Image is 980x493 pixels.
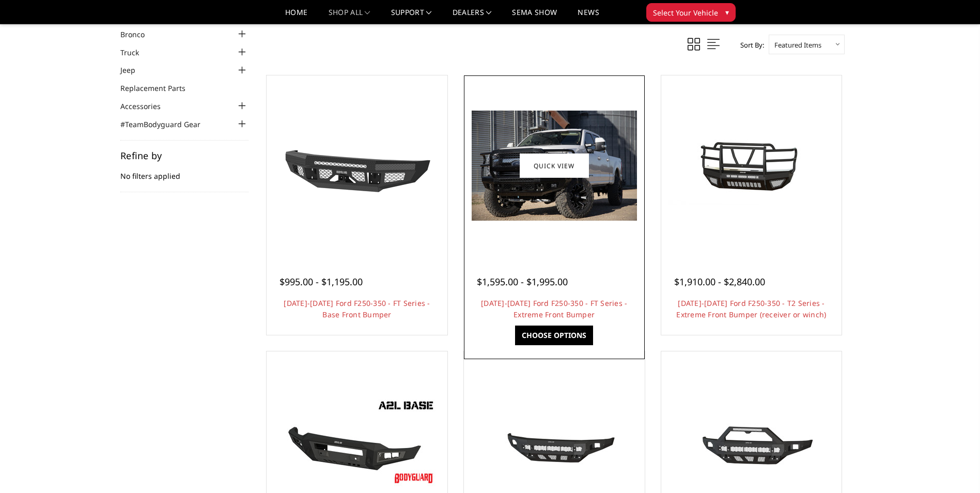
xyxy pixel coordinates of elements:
[120,119,213,130] a: #TeamBodyguard Gear
[676,298,826,319] a: [DATE]-[DATE] Ford F250-350 - T2 Series - Extreme Front Bumper (receiver or winch)
[120,83,198,94] a: Replacement Parts
[269,78,445,254] a: 2017-2022 Ford F250-350 - FT Series - Base Front Bumper
[664,78,839,254] a: 2017-2022 Ford F250-350 - T2 Series - Extreme Front Bumper (receiver or winch) 2017-2022 Ford F25...
[578,9,599,24] a: News
[653,7,718,18] span: Select Your Vehicle
[285,9,307,24] a: Home
[472,111,637,221] img: 2017-2022 Ford F250-350 - FT Series - Extreme Front Bumper
[120,151,248,160] h5: Refine by
[481,298,627,319] a: [DATE]-[DATE] Ford F250-350 - FT Series - Extreme Front Bumper
[674,275,765,288] span: $1,910.00 - $2,840.00
[329,9,370,24] a: shop all
[466,78,642,254] a: 2017-2022 Ford F250-350 - FT Series - Extreme Front Bumper 2017-2022 Ford F250-350 - FT Series - ...
[735,37,764,53] label: Sort By:
[120,151,248,192] div: No filters applied
[120,29,158,40] a: Bronco
[391,9,432,24] a: Support
[520,153,589,178] a: Quick view
[279,275,363,288] span: $995.00 - $1,195.00
[646,3,736,22] button: Select Your Vehicle
[453,9,492,24] a: Dealers
[477,275,568,288] span: $1,595.00 - $1,995.00
[725,7,729,18] span: ▾
[274,119,440,212] img: 2017-2022 Ford F250-350 - FT Series - Base Front Bumper
[120,65,148,75] a: Jeep
[515,326,593,345] a: Choose Options
[120,47,152,58] a: Truck
[512,9,557,24] a: SEMA Show
[120,101,174,112] a: Accessories
[284,298,430,319] a: [DATE]-[DATE] Ford F250-350 - FT Series - Base Front Bumper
